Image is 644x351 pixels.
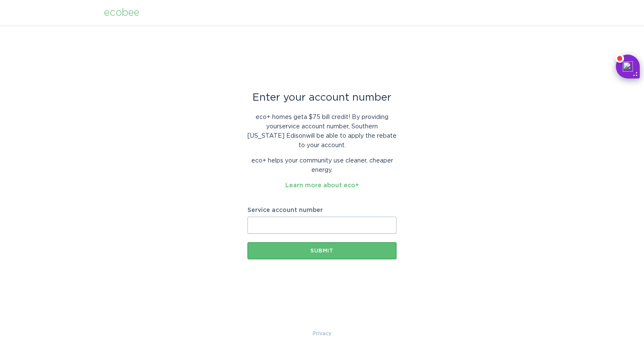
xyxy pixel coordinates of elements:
[247,93,397,102] div: Enter your account number
[313,329,331,338] a: Privacy Policy & Terms of Use
[247,242,397,259] button: Submit
[247,207,397,213] label: Service account number
[252,248,392,253] div: Submit
[247,113,397,150] p: eco+ homes get a $75 bill credit ! By providing your service account number , Southern [US_STATE]...
[247,156,397,175] p: eco+ helps your community use cleaner, cheaper energy.
[104,8,139,17] div: ecobee
[285,183,359,189] a: Learn more about eco+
